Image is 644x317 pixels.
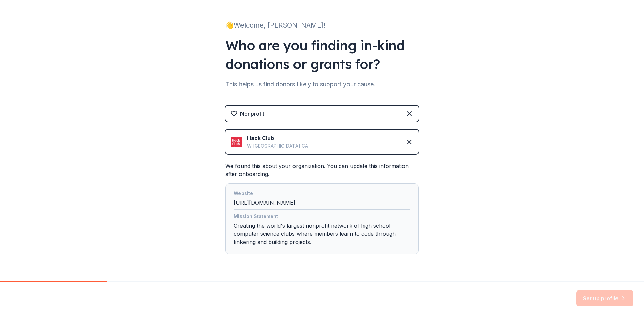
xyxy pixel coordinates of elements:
[240,110,264,118] div: Nonprofit
[234,212,410,249] div: Creating the world's largest nonprofit network of high school computer science clubs where member...
[247,134,308,142] div: Hack Club
[234,189,410,210] div: [URL][DOMAIN_NAME]
[234,212,410,222] div: Mission Statement
[225,79,419,90] div: This helps us find donors likely to support your cause.
[225,20,419,31] div: 👋 Welcome, [PERSON_NAME]!
[225,36,419,73] div: Who are you finding in-kind donations or grants for?
[234,189,410,199] div: Website
[231,137,241,147] img: Icon for Hack Club
[247,142,308,150] div: W [GEOGRAPHIC_DATA] CA
[225,162,419,254] div: We found this about your organization. You can update this information after onboarding.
